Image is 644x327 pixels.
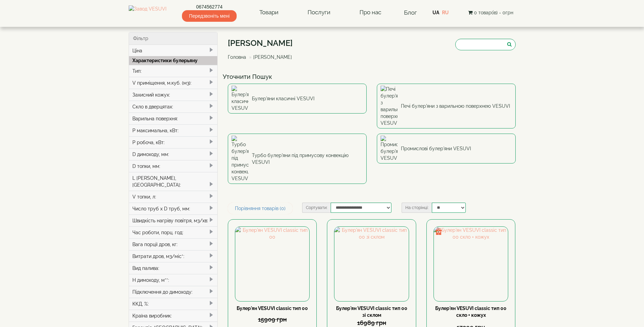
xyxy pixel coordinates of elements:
div: Ціна [129,45,218,56]
img: Печі булер'яни з варильною поверхнею VESUVI [381,86,398,126]
li: [PERSON_NAME] [247,54,292,61]
a: Булер'ян VESUVI classic тип 00 зі склом [336,306,407,318]
div: Скло в дверцятах: [129,101,218,113]
div: Вага порції дров, кг: [129,238,218,250]
img: Булер'ян VESUVI classic тип 00 [235,227,309,301]
a: UA [433,10,439,15]
h4: Уточнити Пошук [223,73,521,80]
div: Вид палива: [129,262,218,274]
a: Послуги [301,5,337,20]
img: Завод VESUVI [129,5,166,20]
span: Передзвоніть мені [182,10,237,22]
a: Промислові булер'яни VESUVI Промислові булер'яни VESUVI [377,134,516,163]
div: Тип: [129,65,218,77]
div: Фільтр [129,32,218,45]
div: D димоходу, мм: [129,148,218,160]
img: Булер'ян VESUVI classic тип 00 зі склом [334,227,408,301]
a: RU [442,10,449,15]
img: Турбо булер'яни під примусову конвекцію VESUVI [232,136,249,182]
img: Булер'яни класичні VESUVI [232,86,249,111]
a: Товари [253,5,285,20]
img: gift [435,228,442,235]
div: 15909 грн [235,315,310,324]
div: H димоходу, м**: [129,274,218,286]
a: Булер'ян VESUVI classic тип 00 скло + кожух [435,306,507,318]
a: Булер'яни класичні VESUVI Булер'яни класичні VESUVI [228,84,367,114]
div: ККД, %: [129,298,218,310]
a: 0674562774 [182,3,237,10]
a: Блог [404,9,417,16]
div: Витрати дров, м3/міс*: [129,250,218,262]
div: Підключення до димоходу: [129,286,218,298]
div: Число труб x D труб, мм: [129,203,218,214]
div: Варильна поверхня: [129,113,218,124]
a: Турбо булер'яни під примусову конвекцію VESUVI Турбо булер'яни під примусову конвекцію VESUVI [228,134,367,184]
img: Промислові булер'яни VESUVI [381,136,398,161]
div: P максимальна, кВт: [129,124,218,136]
a: Печі булер'яни з варильною поверхнею VESUVI Печі булер'яни з варильною поверхнею VESUVI [377,84,516,128]
a: Про нас [353,5,388,20]
a: Головна [228,54,246,60]
a: Булер'ян VESUVI classic тип 00 [237,306,308,311]
label: Сортувати: [302,203,331,213]
div: Швидкість нагріву повітря, м3/хв: [129,214,218,226]
label: На сторінці: [402,203,432,213]
button: 0 товар(ів) - 0грн [466,9,515,16]
div: V топки, л: [129,191,218,203]
div: Країна виробник: [129,310,218,322]
div: P робоча, кВт: [129,136,218,148]
span: 0 товар(ів) - 0грн [474,10,513,15]
div: Характеристики булерьяну [129,56,218,65]
div: D топки, мм: [129,160,218,172]
div: Час роботи, порц. год: [129,226,218,238]
div: L [PERSON_NAME], [GEOGRAPHIC_DATA]: [129,172,218,191]
div: V приміщення, м.куб. (м3): [129,77,218,89]
a: Порівняння товарів (0) [228,203,293,214]
div: Захисний кожух: [129,89,218,101]
img: Булер'ян VESUVI classic тип 00 скло + кожух [434,227,508,301]
h1: [PERSON_NAME] [228,39,297,48]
